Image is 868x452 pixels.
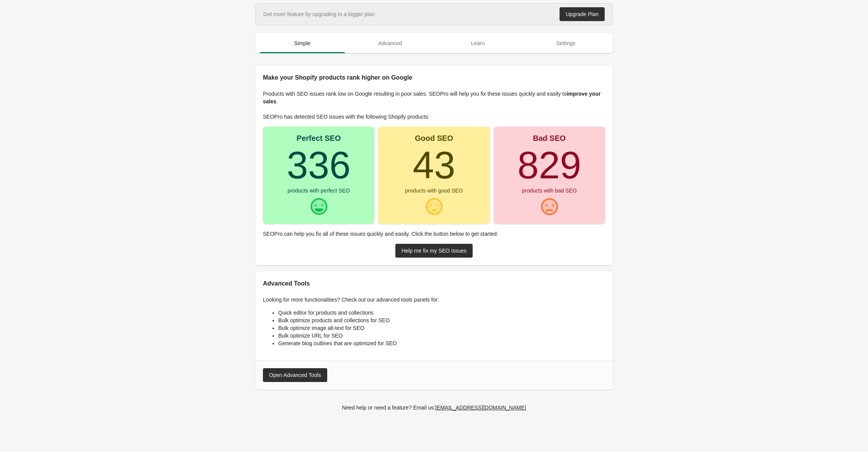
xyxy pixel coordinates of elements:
[346,33,434,53] button: Advanced
[258,33,346,53] button: Simple
[435,405,526,411] div: [EMAIL_ADDRESS][DOMAIN_NAME]
[278,332,605,339] li: Bulk optimize URL for SEO
[432,401,529,414] a: [EMAIL_ADDRESS][DOMAIN_NAME]
[413,144,455,186] turbo-frame: 43
[415,134,453,142] div: Good SEO
[263,230,605,238] p: SEOPro can help you fix all of these issues quickly and easily. Click the button below to get sta...
[524,36,609,50] span: Settings
[269,372,321,378] div: Open Advanced Tools
[522,188,577,193] div: products with bad SEO
[533,134,566,142] div: Bad SEO
[405,188,463,193] div: products with good SEO
[263,368,327,382] button: Open Advanced Tools
[342,403,526,412] div: Need help or need a feature? Email us:
[260,36,345,50] span: Simple
[560,7,605,21] a: Upgrade Plan
[263,90,605,105] p: Products with SEO issues rank low on Google resulting in poor sales. SEOPro will help you fix the...
[278,309,605,317] li: Quick editor for products and collections
[522,33,610,53] button: Settings
[263,113,605,121] p: SEOPro has detected SEO issues with the following Shopify products:
[287,144,351,186] turbo-frame: 336
[263,279,605,288] h2: Advanced Tools
[263,73,605,82] h2: Make your Shopify products rank higher on Google
[517,144,581,186] turbo-frame: 829
[395,244,473,258] a: Help me fix my SEO issues
[255,288,613,360] div: Looking for more functionalities? Check out our advanced tools panels for:
[348,36,433,50] span: Advanced
[401,248,467,254] div: Help me fix my SEO issues
[278,324,605,332] li: Bulk optimize image alt-text for SEO
[566,11,599,17] div: Upgrade Plan
[287,188,350,193] div: products with perfect SEO
[434,33,522,53] button: Learn
[278,339,605,347] li: Generate blog outlines that are optimized for SEO
[436,36,520,50] span: Learn
[263,10,375,18] div: Get more feature by upgrading to a bigger plan
[297,134,341,142] div: Perfect SEO
[278,317,605,324] li: Bulk optimize products and collections for SEO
